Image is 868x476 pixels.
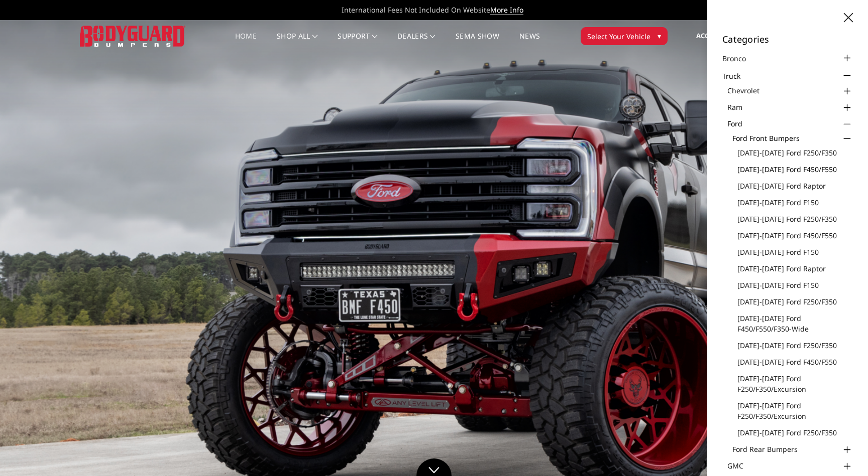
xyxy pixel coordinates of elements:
h5: Categories [722,35,853,44]
span: ▾ [658,31,661,41]
a: [DATE]-[DATE] Ford F150 [737,197,853,208]
a: More Info [490,5,523,15]
a: Account [696,23,728,50]
a: Truck [722,71,753,81]
a: shop all [277,33,317,52]
a: Ram [727,102,853,112]
a: Dealers [397,33,436,52]
a: [DATE]-[DATE] Ford F450/F550/F350-wide [737,313,853,334]
span: Account [696,31,728,40]
a: [DATE]-[DATE] Ford F250/F350 [737,340,853,351]
a: Home [235,33,257,52]
a: [DATE]-[DATE] Ford F450/F550 [737,230,853,241]
a: News [519,33,540,52]
a: [DATE]-[DATE] Ford F150 [737,280,853,290]
a: Ford Rear Bumpers [732,444,853,454]
span: Select Your Vehicle [587,31,650,42]
a: GMC [727,460,853,471]
a: [DATE]-[DATE] Ford F450/F550 [737,164,853,175]
a: [DATE]-[DATE] Ford F250/F350 [737,214,853,224]
button: Select Your Vehicle [581,27,668,45]
a: Click to Down [416,458,452,476]
a: SEMA Show [456,33,499,52]
a: [DATE]-[DATE] Ford F250/F350/Excursion [737,373,853,394]
a: [DATE]-[DATE] Ford F250/F350 [737,147,853,158]
a: [DATE]-[DATE] Ford F450/F550 [737,357,853,367]
img: BODYGUARD BUMPERS [80,26,185,46]
a: [DATE]-[DATE] Ford F250/F350/Excursion [737,400,853,421]
a: Ford Front Bumpers [732,133,853,143]
a: [DATE]-[DATE] Ford F250/F350 [737,296,853,307]
a: [DATE]-[DATE] Ford Raptor [737,181,853,191]
a: Chevrolet [727,85,853,96]
a: [DATE]-[DATE] Ford F150 [737,247,853,257]
a: [DATE]-[DATE] Ford F250/F350 [737,427,853,438]
a: [DATE]-[DATE] Ford Raptor [737,263,853,274]
a: Ford [727,118,853,129]
a: Bronco [722,53,758,64]
a: Support [338,33,377,52]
